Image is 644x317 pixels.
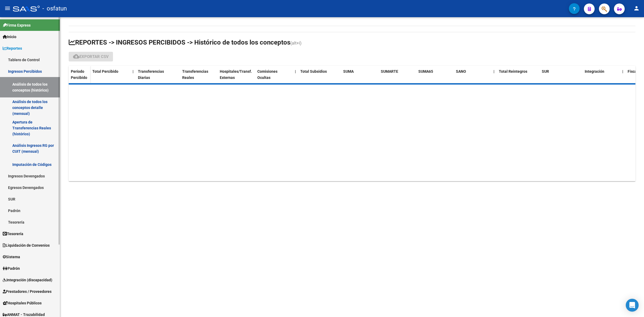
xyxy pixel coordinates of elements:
span: Integración (discapacidad) [3,277,52,283]
span: SUMARTE [381,69,398,74]
mat-icon: cloud_download [73,53,79,60]
span: Hospitales Públicos [3,300,42,306]
span: Tesorería [3,231,23,237]
mat-icon: menu [4,5,11,12]
span: Sistema [3,254,20,260]
span: Transferencias Reales [182,69,208,80]
datatable-header-cell: | [491,66,497,88]
datatable-header-cell: Total Percibido [90,66,130,88]
span: Transferencias Diarias [138,69,164,80]
span: Reportes [3,45,22,51]
span: Comisiones Ocultas [257,69,277,80]
span: SUMA [343,69,354,74]
datatable-header-cell: Transferencias Reales [180,66,218,88]
span: | [622,69,623,74]
datatable-header-cell: | [293,66,298,88]
datatable-header-cell: SUMA [341,66,379,88]
span: Integración [585,69,604,74]
datatable-header-cell: | [130,66,136,88]
span: | [133,69,134,74]
datatable-header-cell: Período Percibido [69,66,90,88]
datatable-header-cell: Total Subsidios [298,66,336,88]
span: Liquidación de Convenios [3,242,50,248]
span: (alt+i) [290,41,302,46]
button: Exportar CSV [69,52,113,61]
datatable-header-cell: Hospitales/Transf. Externas [218,66,255,88]
span: Inicio [3,34,16,40]
span: Prestadores / Proveedores [3,289,52,294]
span: Hospitales/Transf. Externas [220,69,252,80]
datatable-header-cell: SUMARTE [379,66,416,88]
datatable-header-cell: Comisiones Ocultas [255,66,293,88]
datatable-header-cell: SUMA65 [416,66,454,88]
span: Total Subsidios [300,69,327,74]
span: SUR [542,69,549,74]
datatable-header-cell: Integración [583,66,620,88]
span: Total Percibido [92,69,118,74]
datatable-header-cell: Transferencias Diarias [136,66,173,88]
span: - osfatun [42,3,67,14]
datatable-header-cell: SANO [454,66,491,88]
span: SUMA65 [418,69,433,74]
span: Firma Express [3,22,31,28]
div: Open Intercom Messenger [626,299,639,312]
datatable-header-cell: SUR [540,66,583,88]
datatable-header-cell: Total Reintegros [497,66,534,88]
span: | [493,69,495,74]
span: REPORTES -> INGRESOS PERCIBIDOS -> Histórico de todos los conceptos [69,39,290,46]
mat-icon: person [633,5,640,12]
span: SANO [456,69,466,74]
span: Total Reintegros [499,69,527,74]
span: | [295,69,296,74]
span: Período Percibido [71,69,87,80]
datatable-header-cell: | [620,66,625,88]
span: Padrón [3,265,20,271]
span: Exportar CSV [73,54,109,59]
